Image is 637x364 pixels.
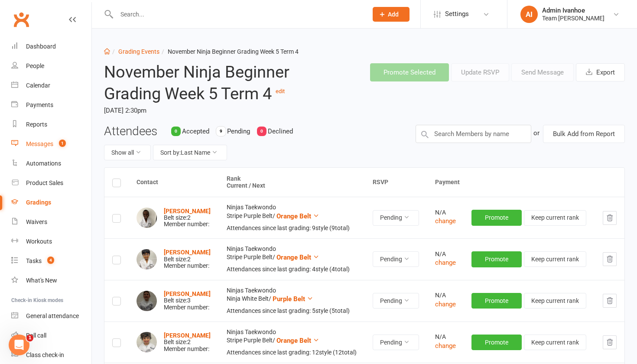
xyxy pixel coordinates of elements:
[11,76,91,95] a: Calendar
[104,63,313,103] h2: November Ninja Beginner Grading Week 5 Term 4
[26,121,47,128] div: Reports
[227,225,357,231] div: Attendances since last grading: 9 style ( 9 total)
[435,334,456,340] div: N/A
[542,14,604,22] div: Team [PERSON_NAME]
[26,101,53,108] div: Payments
[524,335,586,350] button: Keep current rank
[164,249,211,269] div: Belt size: 2 Member number:
[216,127,226,136] div: 9
[104,125,157,138] h3: Attendees
[416,125,531,143] input: Search Members by name
[219,280,365,322] td: Ninjas Taekwondo Ninja White Belt /
[11,115,91,134] a: Reports
[373,251,419,267] button: Pending
[276,253,311,261] span: Orange Belt
[11,134,91,154] a: Messages 1
[11,212,91,232] a: Waivers
[11,95,91,115] a: Payments
[435,341,456,351] button: change
[171,127,181,136] div: 0
[164,290,211,297] strong: [PERSON_NAME]
[114,8,361,20] input: Search...
[435,257,456,268] button: change
[471,293,522,309] button: Promote
[182,127,209,135] span: Accepted
[227,127,250,135] span: Pending
[471,210,522,225] button: Promote
[164,208,211,214] a: [PERSON_NAME]
[11,271,91,290] a: What's New
[26,62,44,69] div: People
[10,9,32,30] a: Clubworx
[26,277,57,284] div: What's New
[136,332,157,352] img: Joseph Curran-Fernandez
[435,292,456,299] div: N/A
[11,56,91,76] a: People
[164,332,211,339] a: [PERSON_NAME]
[276,337,311,344] span: Orange Belt
[11,232,91,251] a: Workouts
[26,218,47,225] div: Waivers
[26,351,64,358] div: Class check-in
[445,4,469,24] span: Settings
[26,257,42,264] div: Tasks
[26,238,52,245] div: Workouts
[427,168,624,197] th: Payment
[219,168,365,197] th: Rank Current / Next
[273,295,305,303] span: Purple Belt
[373,7,409,22] button: Add
[276,252,319,263] button: Orange Belt
[435,251,456,257] div: N/A
[26,312,79,319] div: General attendance
[471,251,522,267] button: Promote
[365,168,427,197] th: RSVP
[276,211,319,221] button: Orange Belt
[11,326,91,345] a: Roll call
[373,335,419,350] button: Pending
[136,208,157,228] img: Muayid Abdulle
[219,322,365,363] td: Ninjas Taekwondo Stripe Purple Belt /
[542,6,604,14] div: Admin Ivanhoe
[26,179,63,186] div: Product Sales
[520,6,538,23] div: AI
[26,332,46,339] div: Roll call
[435,216,456,226] button: change
[136,249,157,270] img: Lakshhminh Boopalan
[11,193,91,212] a: Gradings
[227,266,357,273] div: Attendances since last grading: 4 style ( 4 total)
[153,145,227,160] button: Sort by:Last Name
[11,37,91,56] a: Dashboard
[47,257,54,264] span: 4
[26,160,61,167] div: Automations
[533,125,539,141] div: or
[435,299,456,309] button: change
[26,199,51,206] div: Gradings
[524,251,586,267] button: Keep current rank
[435,209,456,216] div: N/A
[227,308,357,314] div: Attendances since last grading: 5 style ( 5 total)
[257,127,266,136] div: 0
[268,127,293,135] span: Declined
[118,48,159,55] a: Grading Events
[219,238,365,280] td: Ninjas Taekwondo Stripe Purple Belt /
[543,125,625,143] button: Bulk Add from Report
[11,306,91,326] a: General attendance kiosk mode
[576,63,625,81] button: Export
[524,293,586,309] button: Keep current rank
[164,208,211,228] div: Belt size: 2 Member number:
[104,145,151,160] button: Show all
[388,11,399,18] span: Add
[104,103,313,118] time: [DATE] 2:30pm
[276,335,319,346] button: Orange Belt
[524,210,586,226] button: Keep current rank
[9,335,29,355] iframe: Intercom live chat
[219,197,365,238] td: Ninjas Taekwondo Stripe Purple Belt /
[276,212,311,220] span: Orange Belt
[26,82,50,89] div: Calendar
[26,43,56,50] div: Dashboard
[59,140,66,147] span: 1
[26,335,33,341] span: 1
[373,210,419,226] button: Pending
